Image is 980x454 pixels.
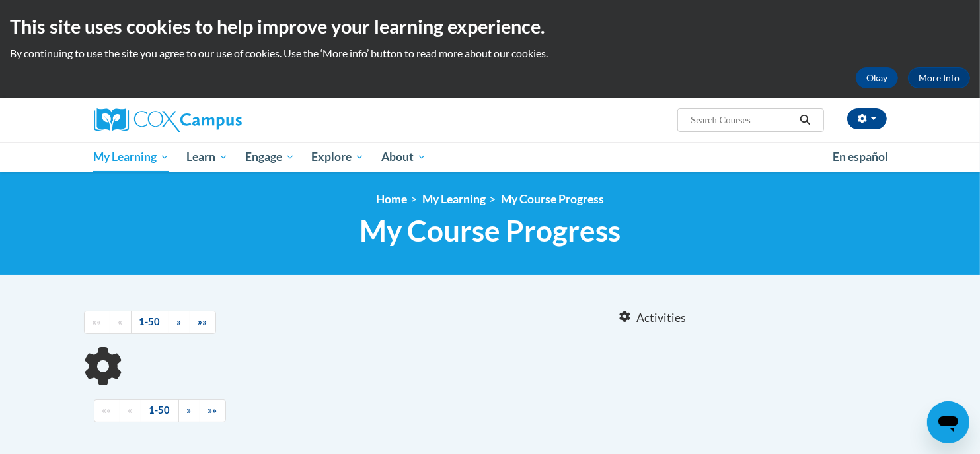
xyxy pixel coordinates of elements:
span: « [128,405,133,416]
span: » [187,405,192,416]
a: Cox Campus [94,108,345,132]
a: Next [178,399,200,422]
img: Cox Campus [94,108,242,132]
a: More Info [908,67,970,88]
iframe: Button to launch messaging window [927,401,969,443]
a: End [200,399,226,422]
button: Search [795,112,815,128]
div: Main menu [74,142,907,172]
a: End [190,311,216,334]
a: 1-50 [131,311,169,334]
span: «« [102,405,112,416]
a: Next [169,311,190,334]
a: Previous [120,399,141,422]
h2: This site uses cookies to help improve your learning experience. [10,13,970,40]
input: Search Courses [689,112,795,128]
span: »» [208,405,217,416]
span: Engage [245,149,295,165]
a: Previous [110,311,132,334]
span: En español [833,150,888,164]
a: 1-50 [141,399,179,422]
a: Home [376,192,407,206]
button: Okay [856,67,898,88]
a: My Learning [422,192,486,206]
a: Learn [178,142,237,172]
a: My Learning [85,142,178,172]
a: Begining [84,311,110,334]
span: «« [93,316,102,327]
a: About [373,142,435,172]
span: Explore [311,149,364,165]
a: En español [824,143,897,171]
a: Explore [303,142,373,172]
span: « [118,316,123,327]
a: My Course Progress [501,192,604,206]
span: Learn [186,149,228,165]
a: Engage [237,142,303,172]
p: By continuing to use the site you agree to our use of cookies. Use the ‘More info’ button to read... [10,46,970,61]
button: Account Settings [847,108,887,129]
span: »» [198,316,207,327]
span: My Course Progress [359,213,621,248]
a: Begining [94,399,120,422]
span: My Learning [93,149,169,165]
span: About [381,149,426,165]
span: Activities [636,311,686,325]
span: » [177,316,182,327]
